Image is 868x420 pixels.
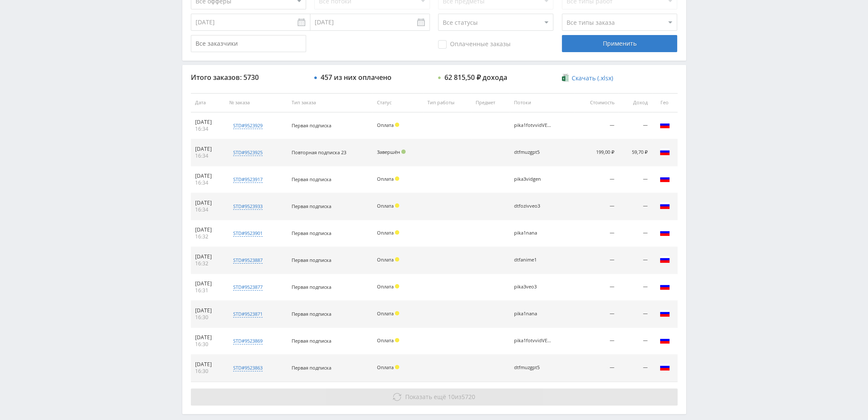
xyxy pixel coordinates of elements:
[292,149,346,156] span: Повторная подписка 23
[377,283,394,290] span: Оплата
[405,393,475,401] span: из
[321,73,392,81] div: 457 из них оплачено
[660,254,670,264] img: rus.png
[423,93,471,112] th: Тип работы
[373,93,424,112] th: Статус
[514,150,552,155] div: dtfmuzgpt5
[660,200,670,211] img: rus.png
[395,230,399,235] span: Холд
[395,284,399,288] span: Холд
[233,230,263,237] div: std#9523901
[619,328,652,355] td: —
[292,338,331,344] span: Первая подписка
[514,230,552,236] div: pika1nana
[287,93,373,112] th: Тип заказа
[233,311,263,317] div: std#9523871
[562,73,569,82] img: xlsx
[574,355,619,382] td: —
[514,365,552,370] div: dtfmuzgpt5
[195,334,221,341] div: [DATE]
[572,75,613,82] span: Скачать (.xlsx)
[195,307,221,314] div: [DATE]
[514,284,552,290] div: pika3veo3
[619,93,652,112] th: Доход
[233,203,263,210] div: std#9523933
[574,220,619,247] td: —
[377,337,394,344] span: Оплата
[233,257,263,264] div: std#9523887
[448,393,455,401] span: 10
[191,93,225,112] th: Дата
[514,176,552,182] div: pika3vidgen
[660,362,670,372] img: rus.png
[195,287,221,294] div: 16:31
[195,280,221,287] div: [DATE]
[377,149,400,155] span: Завершён
[395,203,399,208] span: Холд
[619,274,652,301] td: —
[514,203,552,209] div: dtfozivveo3
[233,122,263,129] div: std#9523929
[401,150,406,154] span: Подтвержден
[660,120,670,130] img: rus.png
[292,122,331,129] span: Первая подписка
[191,73,306,81] div: Итого заказов: 5730
[292,364,331,371] span: Первая подписка
[395,123,399,127] span: Холд
[225,93,287,112] th: № заказа
[510,93,574,112] th: Потоки
[195,314,221,321] div: 16:30
[562,74,613,82] a: Скачать (.xlsx)
[574,139,619,166] td: 199,00 ₽
[191,35,306,52] input: Все заказчики
[195,126,221,132] div: 16:34
[195,119,221,126] div: [DATE]
[195,341,221,348] div: 16:30
[395,311,399,315] span: Холд
[514,257,552,263] div: dtfanime1
[619,355,652,382] td: —
[195,253,221,260] div: [DATE]
[574,93,619,112] th: Стоимость
[462,393,475,401] span: 5720
[652,93,678,112] th: Гео
[619,247,652,274] td: —
[195,226,221,233] div: [DATE]
[191,388,678,405] button: Показать ещё 10из5720
[660,173,670,184] img: rus.png
[514,338,552,344] div: pika1fotvvidVEO3
[660,227,670,238] img: rus.png
[562,35,677,52] div: Применить
[195,233,221,240] div: 16:32
[395,338,399,342] span: Холд
[395,176,399,181] span: Холд
[195,200,221,206] div: [DATE]
[395,365,399,369] span: Холд
[438,40,511,49] span: Оплаченные заказы
[292,203,331,209] span: Первая подписка
[574,301,619,328] td: —
[574,274,619,301] td: —
[292,176,331,182] span: Первая подписка
[292,284,331,290] span: Первая подписка
[514,123,552,128] div: pika1fotvvidVEO3
[619,139,652,166] td: 59,70 ₽
[195,146,221,153] div: [DATE]
[292,230,331,236] span: Первая подписка
[195,153,221,159] div: 16:34
[233,338,263,344] div: std#9523869
[574,112,619,139] td: —
[195,179,221,186] div: 16:34
[574,328,619,355] td: —
[195,361,221,368] div: [DATE]
[444,73,507,81] div: 62 815,50 ₽ дохода
[660,308,670,318] img: rus.png
[377,122,394,128] span: Оплата
[574,247,619,274] td: —
[405,393,446,401] span: Показать ещё
[377,229,394,236] span: Оплата
[195,173,221,179] div: [DATE]
[233,284,263,291] div: std#9523877
[233,364,263,371] div: std#9523863
[292,311,331,317] span: Первая подписка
